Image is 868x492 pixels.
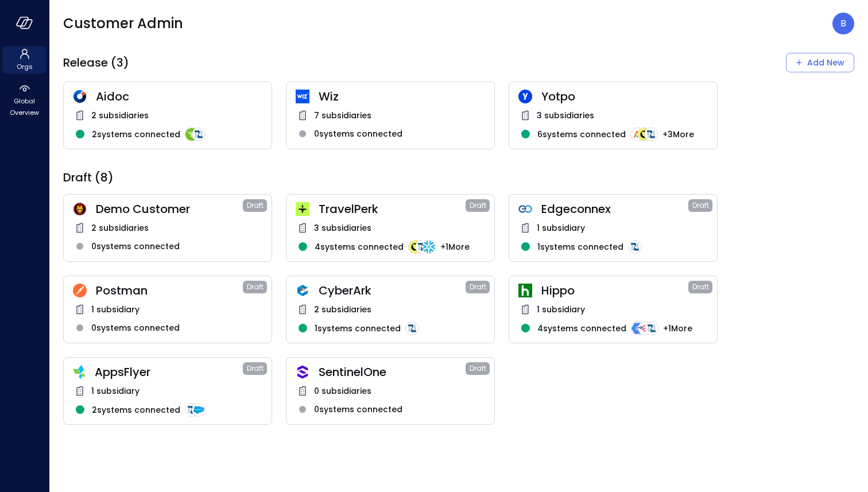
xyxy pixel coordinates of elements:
[807,56,844,70] div: Add New
[692,281,709,293] span: Draft
[315,322,401,335] span: 1 systems connected
[518,202,532,216] img: gkfkl11jtdpupy4uruhy
[315,241,404,253] span: 4 systems connected
[73,284,87,297] img: t2hojgg0dluj8wcjhofe
[296,284,309,297] img: a5he5ildahzqx8n3jb8t
[96,283,243,298] span: Postman
[92,128,180,141] span: 2 systems connected
[63,170,114,185] span: Draft (8)
[319,283,466,298] span: CyberArk
[541,89,708,104] span: Yotpo
[247,363,263,374] span: Draft
[630,127,644,141] img: integration-logo
[296,365,309,379] img: oujisyhxiqy1h0xilnqx
[296,202,309,216] img: euz2wel6fvrjeyhjwgr9
[644,127,658,141] img: integration-logo
[537,322,626,335] span: 4 systems connected
[96,202,243,216] span: Demo Customer
[192,127,206,141] img: integration-logo
[91,240,180,253] span: 0 systems connected
[840,17,846,30] p: B
[692,200,709,211] span: Draft
[2,80,46,119] div: Global Overview
[637,127,651,141] img: integration-logo
[247,281,263,293] span: Draft
[319,365,466,379] span: SentinelOne
[91,321,180,334] span: 0 systems connected
[832,13,854,34] div: Boaz
[663,322,692,335] span: + 1 More
[319,89,485,104] span: Wiz
[628,240,642,254] img: integration-logo
[185,403,199,417] img: integration-logo
[537,241,623,253] span: 1 systems connected
[518,284,532,297] img: ynjrjpaiymlkbkxtflmu
[440,241,470,253] span: + 1 More
[314,109,371,122] span: 7 subsidiaries
[422,240,436,254] img: integration-logo
[786,53,854,72] div: Add New Organization
[7,95,42,118] span: Global Overview
[786,53,854,72] button: Add New
[662,128,694,141] span: + 3 More
[91,303,139,316] span: 1 subsidiary
[185,127,199,141] img: integration-logo
[408,240,422,254] img: integration-logo
[470,363,486,374] span: Draft
[537,303,585,316] span: 1 subsidiary
[537,109,594,122] span: 3 subsidiaries
[95,365,243,379] span: AppsFlyer
[518,90,532,103] img: rosehlgmm5jjurozkspi
[247,200,263,211] span: Draft
[91,222,149,234] span: 2 subsidiaries
[645,321,658,335] img: integration-logo
[63,55,129,70] span: Release (3)
[470,281,486,293] span: Draft
[470,200,486,211] span: Draft
[314,303,371,316] span: 2 subsidiaries
[73,365,86,379] img: zbmm8o9awxf8yv3ehdzf
[314,403,402,416] span: 0 systems connected
[319,202,466,216] span: TravelPerk
[537,222,585,234] span: 1 subsidiary
[415,240,429,254] img: integration-logo
[17,61,33,72] span: Orgs
[314,385,371,397] span: 0 subsidiaries
[296,90,309,103] img: cfcvbyzhwvtbhao628kj
[541,283,688,298] span: Hippo
[92,404,180,416] span: 2 systems connected
[638,321,652,335] img: integration-logo
[96,89,262,104] span: Aidoc
[314,222,371,234] span: 3 subsidiaries
[192,403,206,417] img: integration-logo
[73,90,87,103] img: hddnet8eoxqedtuhlo6i
[63,14,183,33] span: Customer Admin
[91,109,149,122] span: 2 subsidiaries
[631,321,645,335] img: integration-logo
[91,385,139,397] span: 1 subsidiary
[537,128,626,141] span: 6 systems connected
[2,46,46,73] div: Orgs
[541,202,688,216] span: Edgeconnex
[405,321,419,335] img: integration-logo
[314,127,402,140] span: 0 systems connected
[73,202,87,216] img: scnakozdowacoarmaydw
